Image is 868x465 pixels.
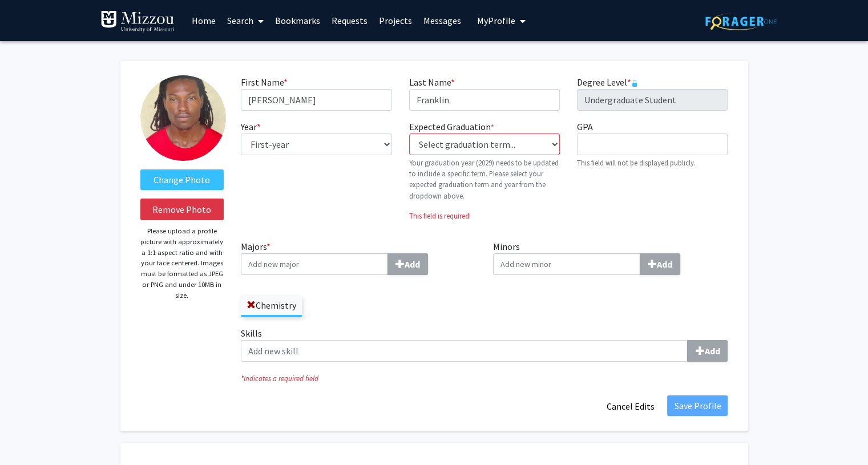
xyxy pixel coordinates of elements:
[241,120,261,134] label: Year
[409,157,560,201] p: Your graduation year (2029) needs to be updated to include a specific term. Please select your ex...
[577,158,696,167] small: This field will not be displayed publicly.
[241,253,388,275] input: Majors*Add
[405,258,420,270] b: Add
[269,1,326,41] a: Bookmarks
[241,340,688,362] input: SkillsAdd
[100,10,175,33] img: University of Missouri Logo
[477,15,515,26] span: My Profile
[409,211,560,221] p: This field is required!
[140,226,224,301] p: Please upload a profile picture with approximately a 1:1 aspect ratio and with your face centered...
[241,296,302,315] label: Chemistry
[140,75,226,161] img: Profile Picture
[577,120,593,134] label: GPA
[409,120,494,134] label: Expected Graduation
[241,75,288,89] label: First Name
[241,326,728,362] label: Skills
[373,1,418,41] a: Projects
[493,253,640,275] input: MinorsAdd
[140,199,224,220] button: Remove Photo
[687,340,728,362] button: Skills
[140,169,224,190] label: ChangeProfile Picture
[640,253,680,275] button: Minors
[418,1,467,41] a: Messages
[326,1,373,41] a: Requests
[221,1,269,41] a: Search
[577,75,638,89] label: Degree Level
[493,240,728,275] label: Minors
[9,414,49,456] iframe: Chat
[705,13,777,30] img: ForagerOne Logo
[657,258,672,270] b: Add
[387,253,428,275] button: Majors*
[186,1,221,41] a: Home
[241,240,476,275] label: Majors
[599,395,661,417] button: Cancel Edits
[704,345,720,357] b: Add
[631,80,638,87] svg: This information is provided and automatically updated by University of Missouri and is not edita...
[241,373,728,384] i: Indicates a required field
[667,395,728,416] button: Save Profile
[409,75,455,89] label: Last Name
